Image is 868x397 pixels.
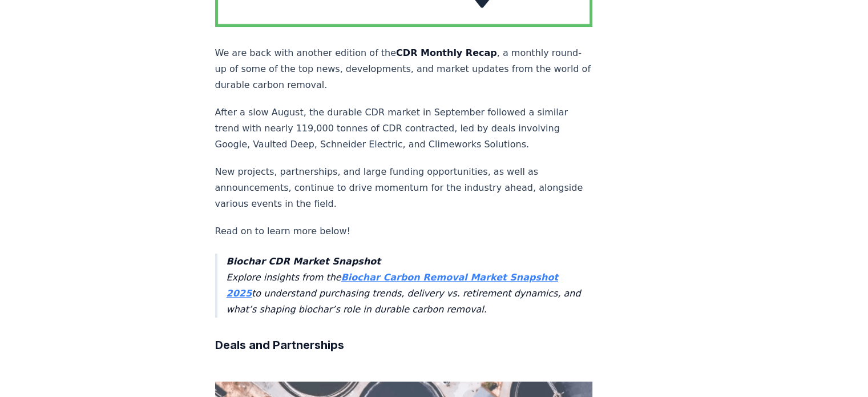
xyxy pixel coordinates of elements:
em: Explore insights from the to understand purchasing trends, delivery vs. retirement dynamics, and ... [227,256,581,315]
p: Read on to learn more below! [215,223,593,239]
p: New projects, partnerships, and large funding opportunities, as well as announcements, continue t... [215,164,593,212]
a: Biochar Carbon Removal Market Snapshot 2025 [227,272,558,299]
strong: Biochar CDR Market Snapshot [227,256,381,267]
p: We are back with another edition of the , a monthly round-up of some of the top news, development... [215,45,593,93]
p: After a slow August, the durable CDR market in September followed a similar trend with nearly 119... [215,105,593,153]
strong: CDR Monthly Recap [396,47,497,58]
strong: Deals and Partnerships [215,338,344,352]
